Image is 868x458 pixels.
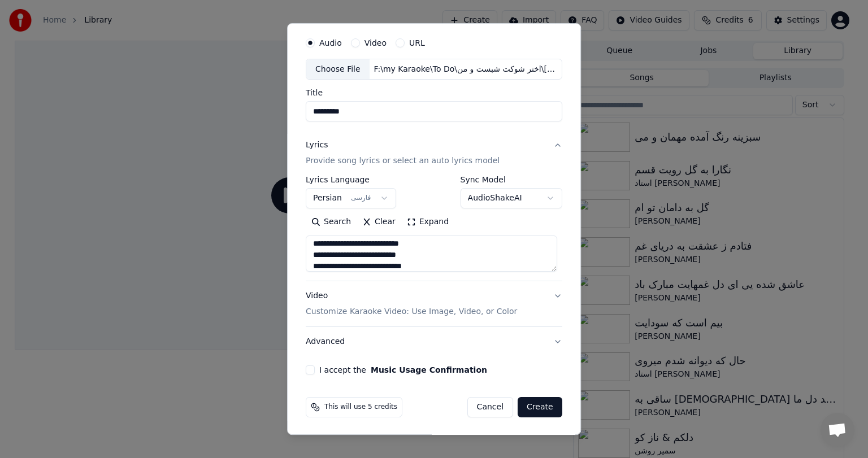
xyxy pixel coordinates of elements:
div: Lyrics [306,140,328,151]
button: Cancel [467,397,513,417]
label: URL [409,39,425,47]
p: Provide song lyrics or select an auto lyrics model [306,156,500,167]
p: Customize Karaoke Video: Use Image, Video, or Color [306,306,517,317]
label: Title [306,89,562,97]
button: VideoCustomize Karaoke Video: Use Image, Video, or Color [306,282,562,327]
div: Video [306,291,517,318]
label: Audio [319,39,342,47]
label: Lyrics Language [306,176,396,184]
button: Advanced [306,327,562,356]
label: Video [364,39,387,47]
button: LyricsProvide song lyrics or select an auto lyrics model [306,131,562,176]
label: Sync Model [461,176,562,184]
button: Create [518,397,562,417]
div: Choose File [306,59,370,80]
label: I accept the [319,366,487,374]
div: F:\my Karaoke\To Do\اختر شوکت شبست و من\[PERSON_NAME] Shab Ast-o-man اختر شوکت شبست و من - [PERSO... [370,64,562,75]
button: I accept the [371,366,487,374]
button: Search [306,213,357,232]
button: Clear [357,213,401,232]
button: Expand [401,213,454,232]
div: LyricsProvide song lyrics or select an auto lyrics model [306,176,562,281]
span: This will use 5 credits [324,403,397,412]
